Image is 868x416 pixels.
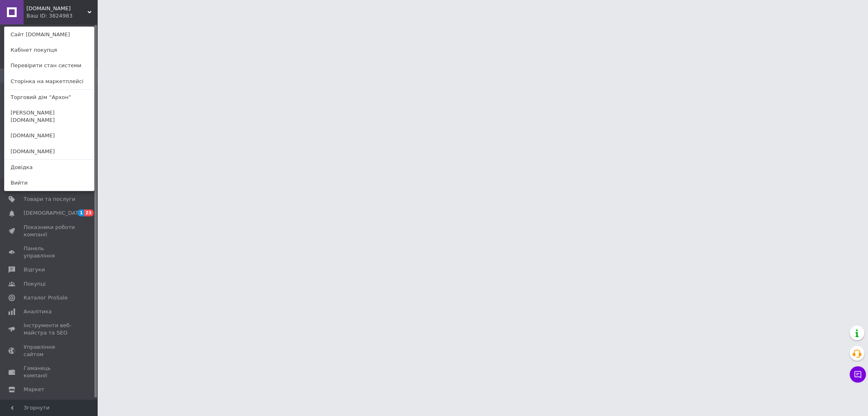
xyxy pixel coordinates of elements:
[24,322,75,337] span: Інструменти веб-майстра та SEO
[24,209,84,217] span: [DEMOGRAPHIC_DATA]
[4,27,94,42] a: Сайт [DOMAIN_NAME]
[4,90,94,105] a: Торговий дім “Архон”
[24,294,68,302] span: Каталог ProSale
[4,42,94,58] a: Кабінет покупця
[4,144,94,159] a: [DOMAIN_NAME]
[24,343,75,358] span: Управління сайтом
[4,105,94,128] a: [PERSON_NAME][DOMAIN_NAME]
[4,58,94,73] a: Перевірити стан системи
[24,280,46,288] span: Покупці
[26,5,87,12] span: isklad.in.ua
[24,245,75,260] span: Панель управління
[24,196,75,203] span: Товари та послуги
[4,128,94,143] a: [DOMAIN_NAME]
[24,308,52,315] span: Аналітика
[24,386,44,393] span: Маркет
[26,12,61,20] div: Ваш ID: 3824983
[4,160,94,175] a: Довідка
[24,224,75,238] span: Показники роботи компанії
[84,209,94,216] span: 23
[4,74,94,89] a: Сторінка на маркетплейсі
[4,175,94,191] a: Вийти
[24,266,45,273] span: Відгуки
[850,366,866,383] button: Чат з покупцем
[78,209,84,216] span: 1
[24,365,75,379] span: Гаманець компанії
